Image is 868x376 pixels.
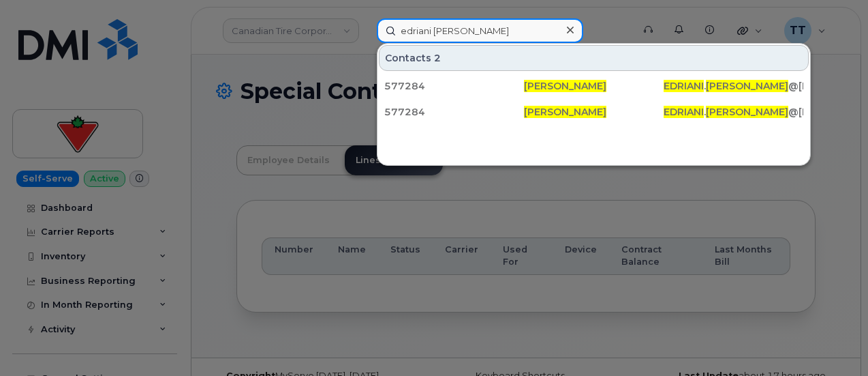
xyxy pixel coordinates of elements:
div: 577284 [384,105,524,119]
span: 2 [434,51,441,65]
div: 577284 [384,79,524,93]
span: [PERSON_NAME] [706,106,788,118]
span: [PERSON_NAME] [524,106,606,118]
span: EDRIANI [664,106,704,118]
div: Contacts [379,45,809,71]
div: . @[DOMAIN_NAME] [664,105,803,119]
span: [PERSON_NAME] [524,80,606,92]
span: EDRIANI [664,80,704,92]
span: [PERSON_NAME] [706,80,788,92]
a: 577284[PERSON_NAME]EDRIANI.[PERSON_NAME]@[DOMAIN_NAME] [379,74,809,98]
a: 577284[PERSON_NAME]EDRIANI.[PERSON_NAME]@[DOMAIN_NAME] [379,100,809,124]
div: . @[DOMAIN_NAME] [664,79,803,93]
